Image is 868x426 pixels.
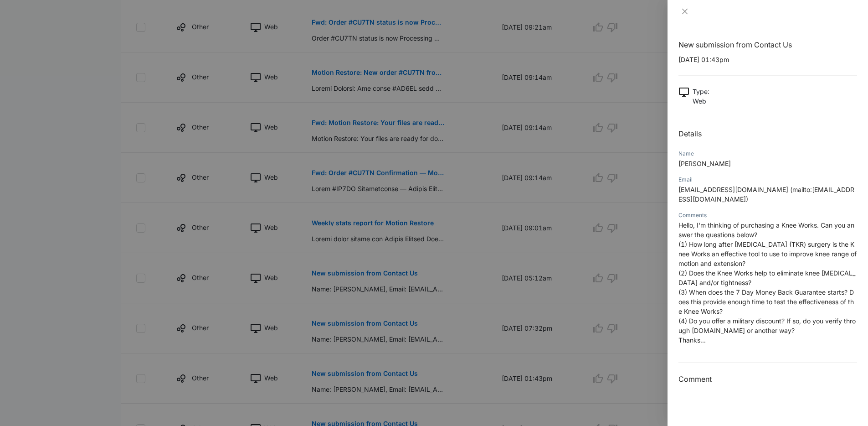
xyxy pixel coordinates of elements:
div: Email [678,176,857,184]
p: Web [693,96,709,106]
h1: New submission from Contact Us [678,39,857,50]
div: Name [678,150,857,158]
h3: Comment [678,374,857,384]
span: Thanks... [678,336,706,344]
span: Hello, I'm thinking of purchasing a Knee Works. Can you answer the questions below? [678,221,854,239]
h2: Details [678,128,857,139]
span: (2) Does the Knee Works help to eliminate knee [MEDICAL_DATA] and/or tightness? [678,269,855,286]
span: (4) Do you offer a military discount? If so, do you verify through [DOMAIN_NAME] or another way? [678,317,856,334]
span: [PERSON_NAME] [678,160,731,167]
p: Type : [693,87,709,96]
button: Close [678,7,691,16]
span: (1) How long after [MEDICAL_DATA] (TKR) surgery is the Knee Works an effective tool to use to imp... [678,240,857,267]
div: Comments [678,211,857,219]
p: [DATE] 01:43pm [678,55,857,64]
span: (3) When does the 7 Day Money Back Guarantee starts? Does this provide enough time to test the ef... [678,288,854,315]
span: close [681,8,688,15]
span: [EMAIL_ADDRESS][DOMAIN_NAME] (mailto:[EMAIL_ADDRESS][DOMAIN_NAME]) [678,186,854,203]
